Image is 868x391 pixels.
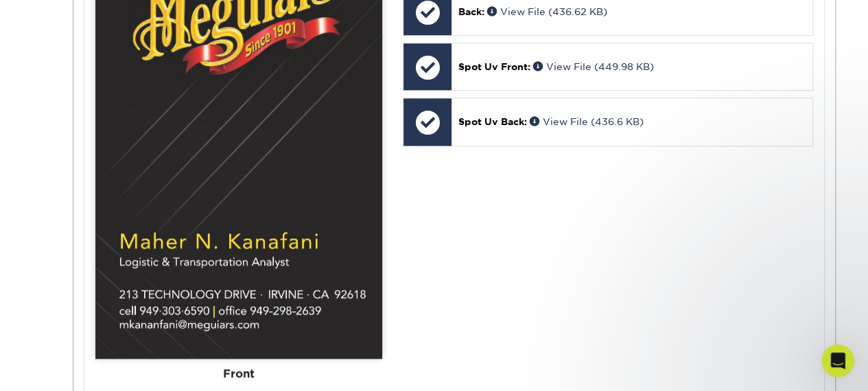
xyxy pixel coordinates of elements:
[458,6,484,17] span: Back:
[530,116,644,127] a: View File (436.6 KB)
[95,359,382,389] div: Front
[821,344,854,377] iframe: Intercom live chat
[533,61,654,72] a: View File (449.98 KB)
[458,61,530,72] span: Spot Uv Front:
[487,6,607,17] a: View File (436.62 KB)
[458,116,527,127] span: Spot Uv Back:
